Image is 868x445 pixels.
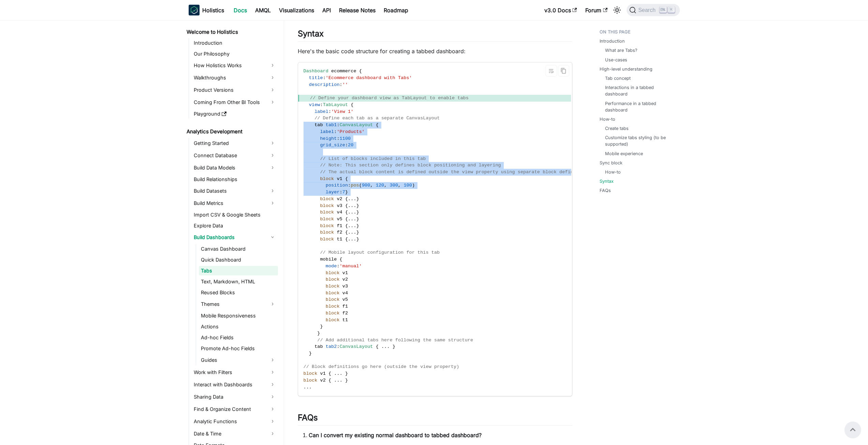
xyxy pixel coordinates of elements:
span: 'View 1' [331,109,353,114]
span: . [353,237,356,242]
span: block [326,297,340,302]
span: { [345,237,348,242]
a: Introduction [600,38,625,44]
span: 7 [342,190,345,195]
span: block [326,304,340,309]
a: Connect Database [192,150,278,161]
a: Release Notes [335,5,380,16]
span: : [337,344,339,349]
a: How-to [600,116,615,122]
a: Welcome to Holistics [185,27,278,37]
span: . [348,217,351,222]
a: Find & Organize Content [192,404,278,415]
span: // Define each tab as a separate CanvasLayout [314,116,440,121]
span: . [348,196,351,202]
span: TabLayout [323,102,348,107]
p: Here's the basic code structure for creating a tabbed dashboard: [298,47,572,55]
span: } [356,230,359,235]
span: CanvasLayout [340,122,373,128]
span: title [309,75,323,80]
span: v1 [337,176,342,181]
b: Holistics [202,6,224,14]
a: HolisticsHolistics [189,5,224,16]
span: block [326,270,340,276]
span: : [334,129,337,134]
span: v3 [337,203,342,208]
a: Canvas Dashboard [199,244,278,254]
a: FAQs [600,187,611,194]
a: Build Data Models [192,162,278,173]
a: v3.0 Docs [540,5,581,16]
span: { [328,378,331,383]
span: . [309,385,312,390]
span: 20 [348,143,353,148]
span: 120 [376,183,384,188]
span: . [387,344,389,349]
span: } [356,203,359,208]
span: . [348,210,351,215]
h2: Syntax [298,29,572,42]
span: tab [314,122,323,128]
a: Build Dashboards [192,232,278,243]
a: Build Relationships [192,175,278,184]
span: , [370,183,373,188]
a: API [318,5,335,16]
span: . [353,217,356,222]
span: layer [326,190,340,195]
span: } [317,331,320,336]
span: { [351,102,353,107]
span: . [353,203,356,208]
span: // List of blocks included in this tab [320,156,426,161]
a: Docs [230,5,251,16]
a: Ad-hoc Fields [199,333,278,342]
span: : [337,136,339,141]
span: { [345,223,348,228]
span: mode [326,264,337,269]
a: Guides [199,355,278,366]
a: Analytics Development [185,127,278,136]
span: . [384,344,387,349]
span: label [314,109,328,114]
span: { [359,69,362,74]
a: Interact with Dashboards [192,379,278,390]
a: Tab concept [605,75,631,81]
span: { [345,176,348,181]
span: : [320,102,323,107]
span: v5 [342,297,348,302]
span: // Mobile layout configuration for this tab [320,250,440,255]
span: ) [412,183,415,188]
a: Our Philosophy [192,49,278,59]
span: position [326,183,348,188]
span: block [320,203,334,208]
span: { [345,217,348,222]
span: '' [342,82,348,87]
span: ( [359,183,362,188]
span: } [345,190,348,195]
a: Introduction [192,38,278,48]
span: { [345,230,348,235]
span: v2 [342,277,348,282]
span: { [345,203,348,208]
span: . [351,230,353,235]
span: : [337,264,339,269]
span: 'manual' [340,264,362,269]
span: . [306,385,309,390]
span: { [345,196,348,202]
span: v2 [337,196,342,202]
span: // Block definitions go here (outside the view property) [304,364,459,369]
span: { [376,344,379,349]
span: v4 [342,291,348,296]
span: block [320,230,334,235]
span: ecommerce [331,69,356,74]
a: Text, Markdown, HTML [199,277,278,286]
span: } [356,217,359,222]
span: . [340,371,342,376]
span: . [353,196,356,202]
span: tab1 [326,122,337,128]
a: What are Tabs? [605,47,637,54]
button: Toggle word wrap [545,65,557,77]
span: { [328,371,331,376]
span: . [381,344,384,349]
span: . [351,203,353,208]
span: } [309,351,312,356]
